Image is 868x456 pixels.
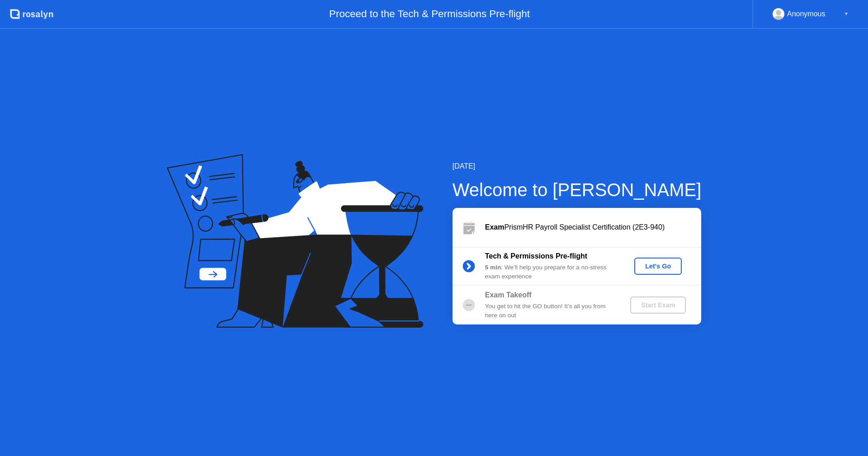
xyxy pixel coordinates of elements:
b: Exam [485,223,505,231]
b: Exam Takeoff [485,291,532,299]
div: Start Exam [634,301,682,309]
div: Let's Go [638,263,678,270]
button: Let's Go [634,258,682,275]
div: : We’ll help you prepare for a no-stress exam experience [485,263,615,282]
div: You get to hit the GO button! It’s all you from here on out [485,302,615,320]
button: Start Exam [630,296,686,314]
div: PrismHR Payroll Specialist Certification (2E3-940) [485,222,701,233]
div: ▼ [844,8,849,20]
b: 5 min [485,264,501,271]
div: Welcome to [PERSON_NAME] [453,176,702,203]
div: [DATE] [453,161,702,172]
b: Tech & Permissions Pre-flight [485,252,587,260]
div: Anonymous [787,8,826,20]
